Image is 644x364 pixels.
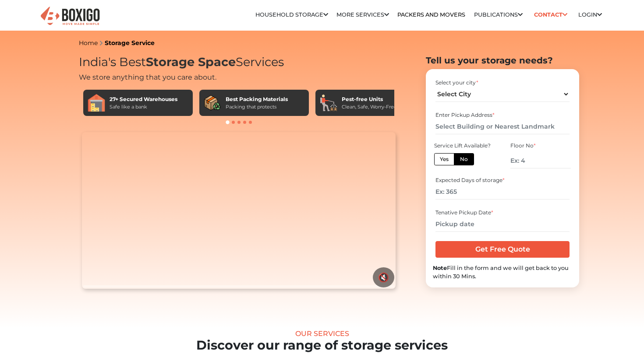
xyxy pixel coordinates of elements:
img: Pest-free Units [320,94,337,112]
div: Floor No [510,142,571,150]
a: Storage Service [105,39,155,47]
label: No [454,153,474,165]
input: Get Free Quote [435,241,569,258]
div: Expected Days of storage [435,176,569,184]
div: Our Services [26,329,618,338]
h1: India's Best Services [79,55,399,70]
div: Best Packing Materials [226,95,288,103]
input: Ex: 4 [510,153,571,168]
div: 27+ Secured Warehouses [110,95,177,103]
div: Fill in the form and we will get back to you within 30 Mins. [433,264,572,280]
h2: Discover our range of storage services [26,338,618,353]
div: Select your city [435,79,569,87]
h2: Tell us your storage needs? [426,55,579,66]
div: Enter Pickup Address [435,111,569,119]
a: Home [79,39,98,47]
div: Tenative Pickup Date [435,209,569,217]
a: Contact [531,8,570,21]
div: Service Lift Available? [434,142,495,150]
img: Best Packing Materials [204,94,221,112]
span: We store anything that you care about. [79,73,216,81]
input: Select Building or Nearest Landmark [435,119,569,134]
div: Pest-free Units [342,95,397,103]
a: More services [336,11,389,18]
a: Login [578,11,602,18]
a: Packers and Movers [397,11,465,18]
img: 27+ Secured Warehouses [88,94,105,112]
a: Household Storage [255,11,328,18]
label: Yes [434,153,454,165]
video: Your browser does not support the video tag. [82,132,395,289]
input: Ex: 365 [435,184,569,199]
span: Storage Space [146,55,236,69]
img: Boxigo [39,6,101,27]
b: Note [433,265,447,271]
a: Publications [474,11,523,18]
div: Clean, Safe, Worry-Free [342,103,397,111]
div: Safe like a bank [110,103,177,111]
div: Packing that protects [226,103,288,111]
input: Pickup date [435,217,569,232]
button: 🔇 [373,267,394,287]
